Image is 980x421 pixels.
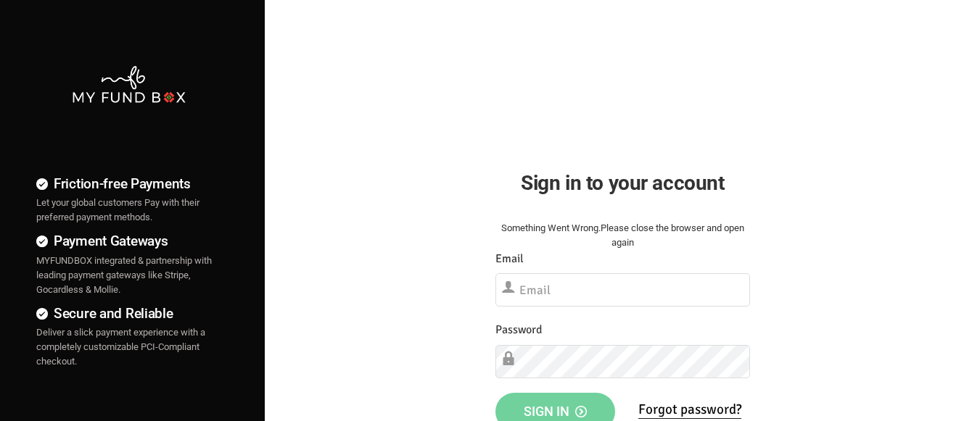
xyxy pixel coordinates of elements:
[495,321,542,339] label: Password
[36,197,199,222] span: Let your global customers Pay with their preferred payment methods.
[638,401,741,419] a: Forgot password?
[495,167,750,199] h2: Sign in to your account
[36,230,221,251] h4: Payment Gateways
[495,250,524,268] label: Email
[36,255,212,295] span: MYFUNDBOX integrated & partnership with leading payment gateways like Stripe, Gocardless & Mollie.
[36,327,205,367] span: Deliver a slick payment experience with a completely customizable PCI-Compliant checkout.
[36,303,221,324] h4: Secure and Reliable
[495,221,750,250] div: Something Went Wrong.Please close the browser and open again
[524,404,587,419] span: Sign in
[495,273,750,307] input: Email
[36,173,221,194] h4: Friction-free Payments
[71,64,187,104] img: mfbwhite.png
